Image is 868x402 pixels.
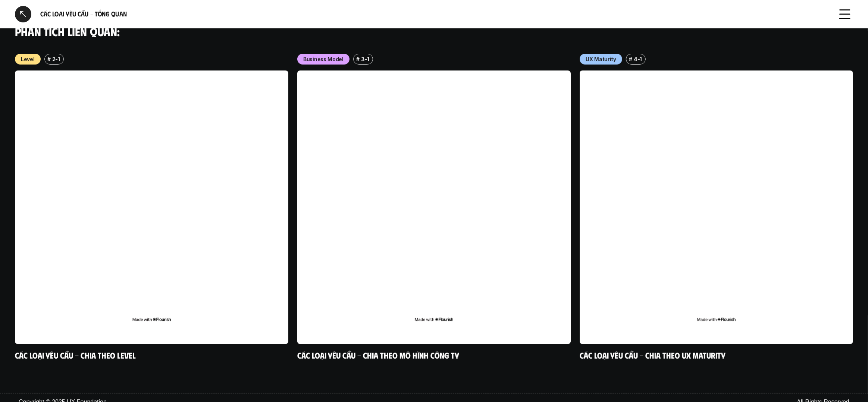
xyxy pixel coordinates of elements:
[303,55,344,63] p: Business Model
[361,55,369,63] p: 3-1
[580,350,726,360] a: Các loại yêu cầu - Chia theo UX Maturity
[47,56,51,62] h6: #
[21,55,35,63] p: Level
[297,350,459,360] a: Các loại yêu cầu - Chia theo mô hình công ty
[629,56,632,62] h6: #
[634,55,642,63] p: 4-1
[40,10,828,18] h6: Các loại yêu cầu - Tổng quan
[15,350,136,360] a: Các loại yêu cầu - Chia theo level
[586,55,616,63] p: UX Maturity
[52,55,60,63] p: 2-1
[356,56,360,62] h6: #
[15,24,853,38] h4: Phân tích liên quan:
